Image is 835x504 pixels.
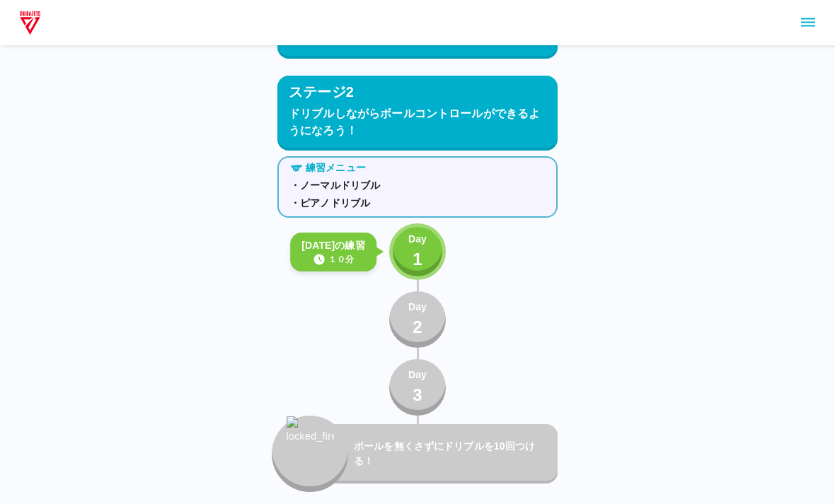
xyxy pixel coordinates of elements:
button: Day3 [389,359,446,416]
p: 1 [413,247,422,272]
p: Day [408,300,427,315]
p: 練習メニュー [306,160,366,175]
p: ・ノーマルドリブル [290,178,545,193]
p: ・ピアノドリブル [290,196,545,211]
img: locked_fire_icon [287,416,334,474]
button: sidemenu [796,11,820,35]
p: ドリブルしながらボールコントロールができるようになろう！ [289,105,546,139]
p: Day [408,232,427,247]
p: 3 [413,382,422,408]
button: locked_fire_icon [272,416,348,492]
button: Day1 [389,223,446,280]
p: ステージ2 [289,81,354,102]
p: 2 [413,315,422,340]
p: [DATE]の練習 [301,238,365,253]
p: Day [408,368,427,382]
button: Day2 [389,291,446,348]
p: １０分 [328,253,354,266]
img: dummy [17,8,43,37]
p: ボールを無くさずにドリブルを10回つける！ [354,439,552,469]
